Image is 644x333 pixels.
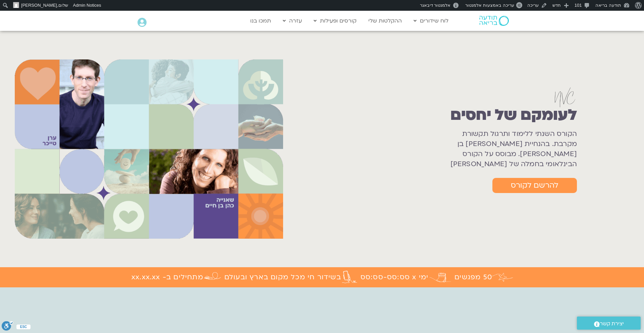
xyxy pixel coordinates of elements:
[131,272,203,282] h1: מתחילים ב- xx.xx.xx
[365,14,405,27] a: ההקלטות שלי
[492,178,577,193] a: להרשם לקורס
[454,272,492,282] h1: 50 מפגשים
[410,14,452,27] a: לוח שידורים
[247,14,274,27] a: תמכו בנו
[450,106,577,124] h1: לעומקם של יחסים
[279,14,305,27] a: עזרה
[361,272,428,282] h1: ימי x סס:סס-סס:סס
[511,181,558,190] span: להרשם לקורס
[479,16,509,26] img: תודעה בריאה
[224,272,341,282] h1: בשידור חי מכל מקום בארץ ובעולם
[21,3,57,8] span: [PERSON_NAME]
[600,319,624,328] span: יצירת קשר
[310,14,360,27] a: קורסים ופעילות
[577,317,641,330] a: יצירת קשר
[465,3,514,8] span: עריכה באמצעות אלמנטור
[449,129,577,169] h1: הקורס השנתי ללימוד ותרגול תקשורת מקרבת. בהנחיית [PERSON_NAME] בן [PERSON_NAME]. מבוסס על הקורס הב...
